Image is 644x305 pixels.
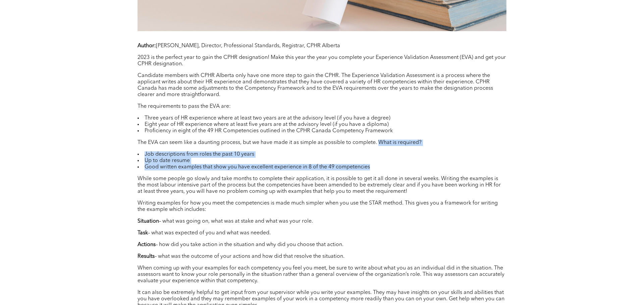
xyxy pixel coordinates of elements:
li: Job descriptions from roles the past 10 years [138,151,506,158]
b: Results [138,254,155,259]
p: The EVA can seem like a daunting process, but we have made it as simple as possible to complete. ... [138,140,506,146]
b: Author: [138,43,156,49]
p: Writing examples for how you meet the competencies is made much simpler when you use the STAR met... [138,200,506,213]
p: [PERSON_NAME], Director, Professional Standards, Registrar, CPHR Alberta [138,43,506,49]
li: Good written examples that show you have excellent experience in 8 of the 49 competencies [138,164,506,170]
li: Three years of HR experience where at least two years are at the advisory level (if you have a de... [138,115,506,122]
b: Actions [138,242,156,247]
p: While some people go slowly and take months to complete their application, it is possible to get ... [138,176,506,195]
p: – how did you take action in the situation and why did you choose that action. [138,242,506,248]
p: 2023 is the perfect year to gain the CPHR designation! Make this year the year you complete your ... [138,55,506,67]
li: Eight year of HR experience where at least five years are at the advisory level (if you have a di... [138,122,506,128]
b: Task [138,230,148,236]
b: Situation [138,219,159,224]
p: Candidate members with CPHR Alberta only have one more step to gain the CPHR. The Experience Vali... [138,73,506,98]
p: – what was expected of you and what was needed. [138,230,506,236]
li: Proficiency in eight of the 49 HR Competencies outlined in the CPHR Canada Competency Framework [138,128,506,134]
li: Up to date resume [138,158,506,164]
p: When coming up with your examples for each competency you feel you meet, be sure to write about w... [138,265,506,284]
p: – what was the outcome of your actions and how did that resolve the situation. [138,253,506,260]
p: The requirements to pass the EVA are: [138,103,506,110]
p: – what was going on, what was at stake and what was your role. [138,218,506,225]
